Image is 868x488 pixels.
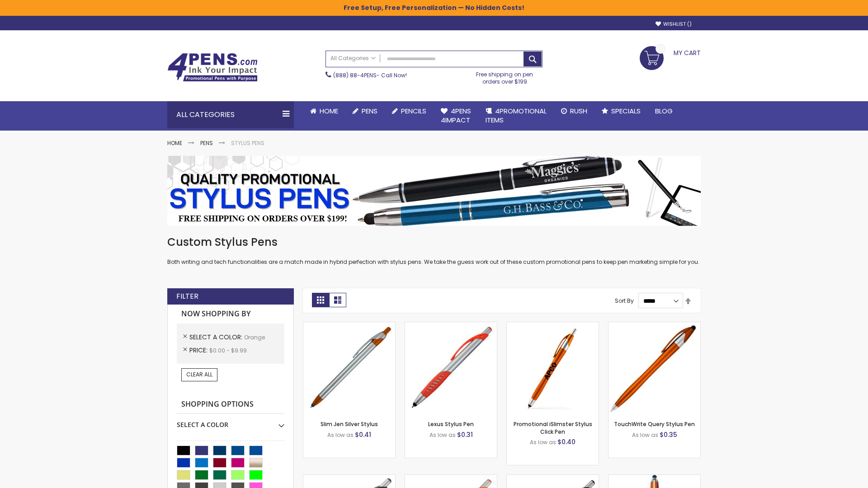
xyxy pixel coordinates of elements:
[330,55,376,62] span: All Categories
[209,347,247,354] span: $0.00 - $9.99
[594,101,648,121] a: Specials
[434,101,478,131] a: 4Pens4impact
[507,322,599,329] a: Promotional iSlimster Stylus Click Pen-Orange
[186,371,212,378] span: Clear All
[614,420,695,428] a: TouchWrite Query Stylus Pen
[177,414,284,429] div: Select A Color
[231,139,264,147] strong: Stylus Pens
[244,333,265,341] span: Orange
[660,430,677,439] span: $0.35
[333,71,377,79] a: (888) 88-4PENS
[405,474,497,482] a: Boston Silver Stylus Pen-Orange
[554,101,594,121] a: Rush
[405,322,497,329] a: Lexus Stylus Pen-Orange
[385,101,434,121] a: Pencils
[507,474,599,482] a: Lexus Metallic Stylus Pen-Orange
[362,106,377,116] span: Pens
[167,139,182,147] a: Home
[557,437,576,446] span: $0.40
[632,431,658,439] span: As low as
[615,297,634,305] label: Sort By
[570,106,587,116] span: Rush
[345,101,385,121] a: Pens
[167,235,701,249] h1: Custom Stylus Pens
[648,101,680,121] a: Blog
[401,106,426,116] span: Pencils
[200,139,213,147] a: Pens
[428,420,474,428] a: Lexus Stylus Pen
[530,438,556,446] span: As low as
[355,430,371,439] span: $0.41
[609,322,700,414] img: TouchWrite Query Stylus Pen-Orange
[320,106,338,116] span: Home
[441,106,471,125] span: 4Pens 4impact
[333,71,407,79] span: - Call Now!
[303,322,395,414] img: Slim Jen Silver Stylus-Orange
[167,156,701,226] img: Stylus Pens
[181,368,217,381] a: Clear All
[303,322,395,329] a: Slim Jen Silver Stylus-Orange
[467,67,543,85] div: Free shipping on pen orders over $199
[611,106,641,116] span: Specials
[609,322,700,329] a: TouchWrite Query Stylus Pen-Orange
[429,431,456,439] span: As low as
[507,322,599,414] img: Promotional iSlimster Stylus Click Pen-Orange
[177,305,284,324] strong: Now Shopping by
[167,101,294,128] div: All Categories
[327,431,354,439] span: As low as
[177,395,284,414] strong: Shopping Options
[486,106,547,125] span: 4PROMOTIONAL ITEMS
[312,293,329,307] strong: Grid
[457,430,473,439] span: $0.31
[656,21,692,28] a: Wishlist
[189,333,244,342] span: Select A Color
[303,474,395,482] a: Boston Stylus Pen-Orange
[326,51,380,66] a: All Categories
[321,420,378,428] a: Slim Jen Silver Stylus
[176,291,198,301] strong: Filter
[655,106,673,116] span: Blog
[189,346,209,355] span: Price
[514,420,592,435] a: Promotional iSlimster Stylus Click Pen
[303,101,345,121] a: Home
[609,474,700,482] a: TouchWrite Command Stylus Pen-Orange
[405,322,497,414] img: Lexus Stylus Pen-Orange
[167,235,701,266] div: Both writing and tech functionalities are a match made in hybrid perfection with stylus pens. We ...
[167,53,258,82] img: 4Pens Custom Pens and Promotional Products
[478,101,554,131] a: 4PROMOTIONALITEMS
